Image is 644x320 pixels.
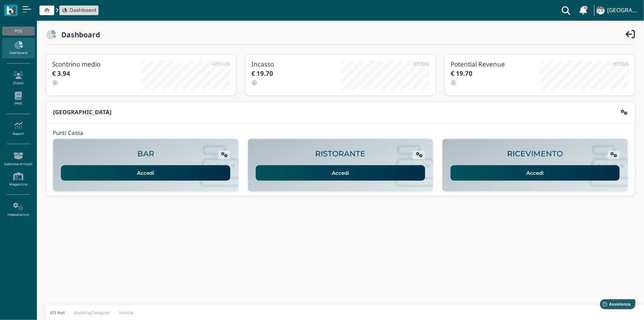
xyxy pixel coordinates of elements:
[315,150,365,158] h2: RISTORANTE
[2,169,34,190] a: Magazzino
[69,7,96,14] span: Dashboard
[62,7,96,14] a: Dashboard
[2,119,34,139] a: Report
[53,130,83,136] h4: Punti Cassa
[53,108,111,116] b: [GEOGRAPHIC_DATA]
[507,150,563,158] h2: RICEVIMENTO
[607,7,640,14] h4: [GEOGRAPHIC_DATA]
[7,6,15,15] img: logo
[52,69,70,78] b: € 3.94
[2,149,34,169] a: Gestione Articoli
[451,69,473,78] b: € 19.70
[56,31,100,38] h2: Dashboard
[2,27,34,35] div: POS
[251,61,340,68] h3: Incasso
[61,165,230,181] a: Accedi
[596,6,605,14] img: ...
[52,61,141,68] h3: Scontrino medio
[137,150,154,158] h2: BAR
[451,165,620,181] a: Accedi
[592,297,638,314] iframe: Help widget launcher
[451,61,540,68] h3: Potential Revenue
[256,165,425,181] a: Accedi
[2,38,34,58] a: Dashboard
[2,200,34,220] a: Impostazioni
[595,1,640,19] a: ... [GEOGRAPHIC_DATA]
[22,6,49,11] span: Assistenza
[2,89,34,109] a: PMS
[2,68,34,88] a: Clienti
[251,69,273,78] b: € 19.70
